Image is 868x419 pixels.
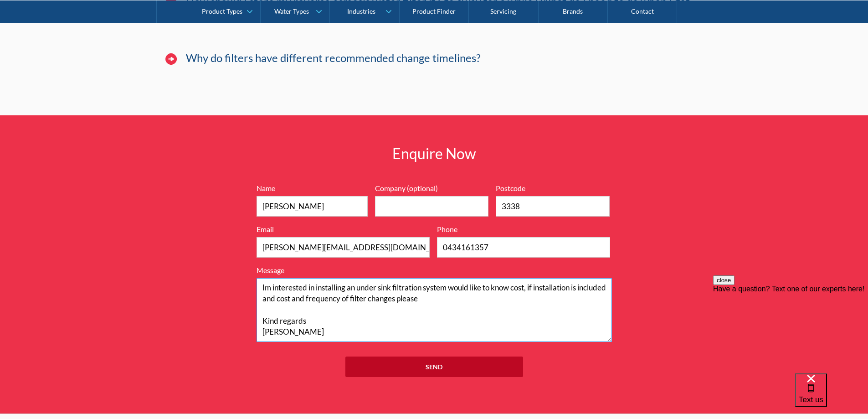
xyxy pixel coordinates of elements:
[252,183,616,386] form: Full Width Form
[437,224,610,235] label: Phone
[274,7,309,15] div: Water Types
[202,7,242,15] div: Product Types
[257,224,430,235] label: Email
[257,183,368,194] label: Name
[302,143,566,165] h2: Enquire Now
[347,7,375,15] div: Industries
[713,275,868,385] iframe: podium webchat widget prompt
[375,183,489,194] label: Company (optional)
[186,52,481,65] h4: Why do filters have different recommended change timelines?
[257,265,612,276] label: Message
[795,373,868,419] iframe: podium webchat widget bubble
[345,357,523,377] input: Send
[496,183,610,194] label: Postcode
